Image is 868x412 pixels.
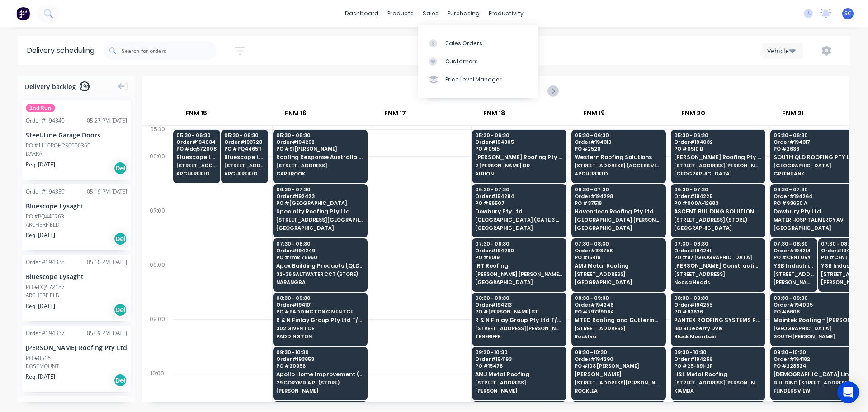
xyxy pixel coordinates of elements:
[774,263,814,269] span: YSB Industries Pty Ltd T/AS YSB ROOFING
[774,271,814,277] span: [STREET_ADDRESS]
[418,71,538,89] a: Price Level Manager
[575,309,662,314] span: PO # 7971/9064
[774,139,861,145] span: Order # 194317
[475,248,563,253] span: Order # 194260
[674,200,762,206] span: PO # 000A-12683
[26,231,55,239] span: Req. [DATE]
[674,133,762,138] span: 05:30 - 06:30
[224,133,265,138] span: 05:30 - 06:30
[774,154,861,160] span: SOUTH QLD ROOFING PTY LTD
[575,171,662,176] span: ARCHERFIELD
[113,303,127,317] div: Del
[774,326,861,331] span: [GEOGRAPHIC_DATA]
[26,221,127,229] div: ARCHERFIELD
[575,302,662,308] span: Order # 194246
[774,200,861,206] span: PO # 93650 A
[674,326,762,331] span: 180 Blueberry Dve
[774,380,861,385] span: BUILDING [STREET_ADDRESS]
[674,350,762,355] span: 09:30 - 10:30
[276,217,364,223] span: [STREET_ADDRESS][GEOGRAPHIC_DATA]
[774,295,861,301] span: 08:30 - 09:30
[26,354,51,362] div: PO #0516
[475,279,563,285] span: [GEOGRAPHIC_DATA]
[26,142,90,150] div: PO #1110POH250900369
[26,373,55,381] span: Req. [DATE]
[575,139,662,145] span: Order # 194310
[774,350,861,355] span: 09:30 - 10:30
[575,200,662,206] span: PO # 37518
[821,255,861,260] span: PO # CENTURY
[475,334,563,339] span: TENERIFFE
[445,76,502,84] div: Price Level Manager
[176,171,217,176] span: ARCHERFIELD
[475,371,563,377] span: AMJ Metal Roofing
[774,208,861,214] span: Dowbury Pty Ltd
[674,356,762,362] span: Order # 194256
[276,163,364,168] span: [STREET_ADDRESS]
[575,208,662,214] span: Havendeen Roofing Pty Ltd
[774,163,861,168] span: [GEOGRAPHIC_DATA]
[774,356,861,362] span: Order # 194182
[774,317,861,323] span: Maintek Roofing - [PERSON_NAME]
[87,188,127,196] div: 05:19 PM [DATE]
[340,7,383,20] a: dashboard
[674,139,762,145] span: Order # 194032
[113,161,127,175] div: Del
[674,241,762,246] span: 07:30 - 08:30
[383,7,418,20] div: products
[821,248,861,253] span: Order # 194308
[276,146,364,152] span: PO # 91 [PERSON_NAME]
[142,151,173,205] div: 06:00
[475,350,563,355] span: 09:30 - 10:30
[674,154,762,160] span: [PERSON_NAME] Roofing Pty Ltd
[224,163,265,168] span: [STREET_ADDRESS][PERSON_NAME] (STORE)
[644,105,743,125] div: FNM 20
[224,146,265,152] span: PO # PQ446511
[276,317,364,323] span: R & N Finlay Group Pty Ltd T/as Sustainable
[484,7,528,20] div: productivity
[445,39,482,47] div: Sales Orders
[475,388,563,393] span: [PERSON_NAME]
[575,334,662,339] span: Rocklea
[821,279,861,285] span: [PERSON_NAME]
[113,374,127,387] div: Del
[674,309,762,314] span: PO # 82626
[142,124,173,151] div: 05:30
[475,194,563,199] span: Order # 194284
[774,334,861,339] span: SOUTH [PERSON_NAME]
[674,302,762,308] span: Order # 194255
[26,161,55,169] span: Req. [DATE]
[26,302,55,310] span: Req. [DATE]
[176,139,217,145] span: Order # 194034
[418,34,538,52] a: Sales Orders
[674,279,762,285] span: Noosa Heads
[276,334,364,339] span: PADDINGTON
[445,57,478,66] div: Customers
[246,105,345,125] div: FNM 16
[142,314,173,368] div: 09:00
[475,295,563,301] span: 08:30 - 09:30
[767,46,793,56] div: Vehicle
[774,194,861,199] span: Order # 194264
[80,81,90,91] span: 194
[674,380,762,385] span: [STREET_ADDRESS][PERSON_NAME]
[87,117,127,125] div: 05:27 PM [DATE]
[575,279,662,285] span: [GEOGRAPHIC_DATA]
[674,194,762,199] span: Order # 194225
[276,241,364,246] span: 07:30 - 08:30
[445,105,544,125] div: FNM 18
[674,187,762,192] span: 06:30 - 07:30
[762,43,803,59] button: Vehicle
[575,225,662,231] span: [GEOGRAPHIC_DATA]
[475,217,563,223] span: [GEOGRAPHIC_DATA] (GATE 3 UHF 12) [GEOGRAPHIC_DATA]
[575,295,662,301] span: 08:30 - 09:30
[475,171,563,176] span: ALBION
[26,104,55,112] span: 2nd Run
[774,309,861,314] span: PO # 6608
[26,283,65,291] div: PO #DQ572187
[743,105,842,125] div: FNM 21
[276,133,364,138] span: 05:30 - 06:30
[774,302,861,308] span: Order # 194005
[544,105,643,125] div: FNM 19
[87,329,127,337] div: 05:09 PM [DATE]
